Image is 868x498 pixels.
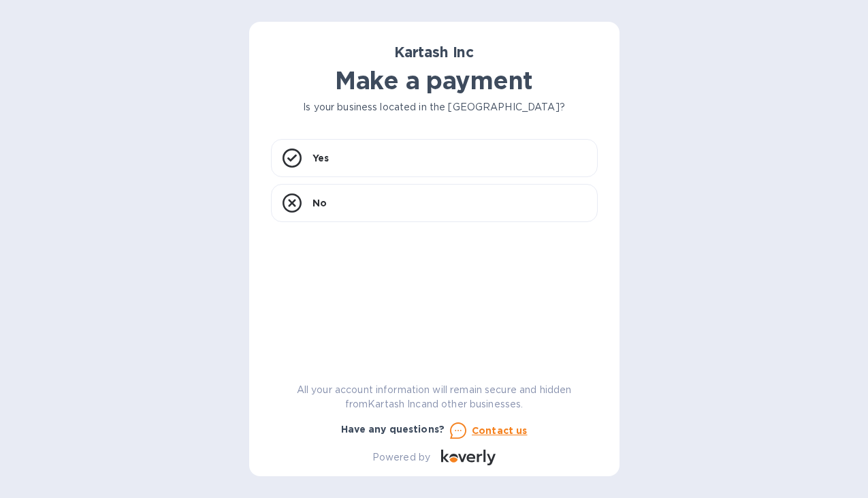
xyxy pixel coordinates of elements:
[271,383,598,411] p: All your account information will remain secure and hidden from Kartash Inc and other businesses.
[312,196,327,210] p: No
[271,66,598,95] h1: Make a payment
[472,425,528,436] u: Contact us
[341,424,445,435] b: Have any questions?
[271,100,598,114] p: Is your business located in the [GEOGRAPHIC_DATA]?
[372,450,430,465] p: Powered by
[312,151,329,165] p: Yes
[394,44,474,61] b: Kartash Inc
